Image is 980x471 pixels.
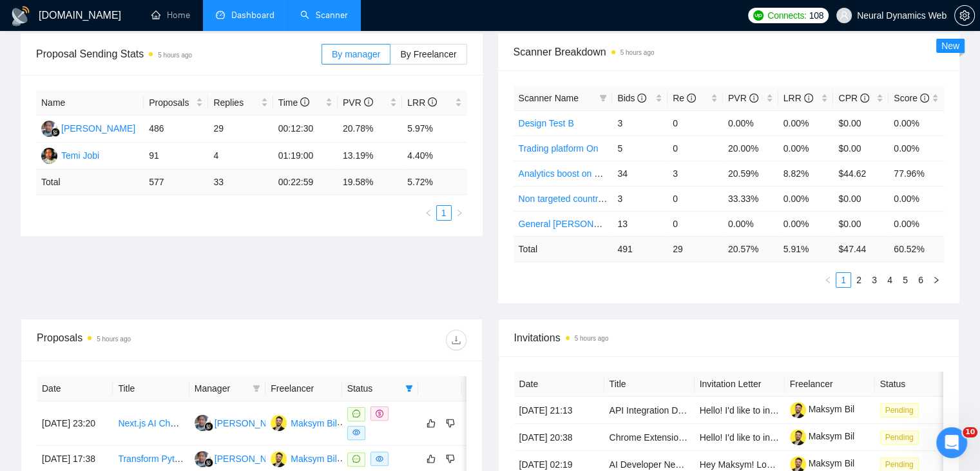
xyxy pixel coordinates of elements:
li: Next Page [928,272,944,288]
td: 19.58 % [338,170,402,195]
td: 4.40% [402,143,466,170]
button: download [446,330,466,350]
td: 13 [612,211,668,236]
td: 0.00% [778,186,834,211]
td: 13.19% [338,143,402,170]
span: dollar [376,410,383,417]
td: 34 [612,161,668,186]
span: info-circle [804,94,813,103]
a: 6 [914,273,928,287]
span: message [352,410,360,417]
td: 33 [208,170,273,195]
span: Status [347,381,400,396]
a: homeHome [151,10,190,21]
span: Invitations [514,330,944,346]
time: 5 hours ago [620,49,655,56]
img: c1AlYDFYbuxMHegs0NCa8Xv8HliH1CzkfE6kDB-pnfyy_5Yrd6IxOiw9sHaUmVfAsS [790,402,806,418]
span: Proposals [149,95,193,110]
span: Scanner Name [519,93,579,103]
a: Pending [880,432,924,442]
td: 0.00% [889,110,944,135]
th: Date [37,376,113,401]
th: Date [514,372,604,397]
button: right [452,205,467,221]
a: searchScanner [300,10,348,21]
a: Next.js AI Chatbot Setup for Sports Use Case [118,418,300,428]
td: 5 [612,135,668,161]
span: setting [955,10,974,21]
td: Next.js AI Chatbot Setup for Sports Use Case [113,401,189,446]
button: like [423,416,439,431]
img: gigradar-bm.png [204,458,213,467]
td: 29 [208,115,273,143]
span: info-circle [860,94,869,103]
td: $0.00 [833,110,889,135]
td: 0.00% [889,135,944,161]
td: 00:22:59 [273,170,338,195]
td: Total [514,236,613,261]
li: 6 [913,272,928,288]
span: By manager [332,49,380,59]
li: 4 [882,272,898,288]
span: PVR [728,93,758,103]
li: 5 [898,272,913,288]
td: 0 [668,186,723,211]
td: 0 [668,135,723,161]
a: 1 [437,206,451,220]
td: 0.00% [723,110,778,135]
th: Replies [208,90,273,115]
div: [PERSON_NAME] [215,416,289,430]
span: info-circle [920,94,929,103]
td: [DATE] 23:20 [37,401,113,446]
div: Proposals [37,330,251,350]
td: 3 [612,110,668,135]
td: 0 [668,110,723,135]
a: Transform Python Tools into a Multi-User SaaS Platform [118,454,341,464]
time: 5 hours ago [97,336,131,343]
span: filter [599,94,607,102]
span: eye [376,455,383,463]
div: Maksym Bil [291,416,337,430]
img: AS [195,451,211,467]
span: dislike [446,454,455,464]
div: Maksym Bil [291,452,337,466]
span: Proposal Sending Stats [36,46,322,62]
a: Non targeted countries Web application v2.0. On [519,194,713,204]
span: info-circle [637,94,646,103]
a: AS[PERSON_NAME] [195,453,289,463]
a: Pending [880,405,924,415]
span: info-circle [428,97,437,106]
th: Name [36,90,144,115]
span: Connects: [767,8,806,23]
a: API Integration Developer – PioneerRx & Podium (Automated SMS Messaging) [610,405,927,416]
td: Chrome Extension Developer Finish MVP & Publish to Chrome Web Store [604,424,695,451]
img: c1AlYDFYbuxMHegs0NCa8Xv8HliH1CzkfE6kDB-pnfyy_5Yrd6IxOiw9sHaUmVfAsS [790,429,806,445]
span: Re [673,93,696,103]
td: 0.00% [778,110,834,135]
a: Design Test B [519,118,574,128]
td: $ 47.44 [833,236,889,261]
a: MBMaksym Bil [271,417,337,428]
span: right [932,276,940,284]
th: Manager [189,376,265,401]
td: 491 [612,236,668,261]
td: 0.00% [889,211,944,236]
a: Trading platform On [519,143,599,154]
td: $0.00 [833,211,889,236]
span: info-circle [687,94,696,103]
span: info-circle [749,94,758,103]
td: 8.82% [778,161,834,186]
td: 77.96% [889,161,944,186]
th: Status [875,372,965,397]
span: LRR [407,97,437,108]
td: 33.33% [723,186,778,211]
a: MBMaksym Bil [271,453,337,463]
a: Maksym Bil [790,458,855,468]
td: 20.00% [723,135,778,161]
a: Pending [880,459,924,469]
td: API Integration Developer – PioneerRx & Podium (Automated SMS Messaging) [604,397,695,424]
td: 0.00% [723,211,778,236]
span: info-circle [300,97,309,106]
td: [DATE] 20:38 [514,424,604,451]
span: Manager [195,381,247,396]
